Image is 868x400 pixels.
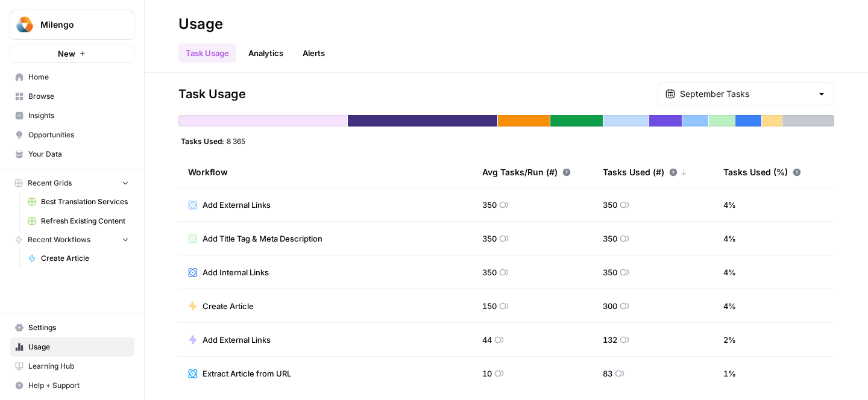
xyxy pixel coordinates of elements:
span: 4 % [723,300,736,312]
span: Tasks Used: [181,136,224,146]
button: New [10,45,134,63]
div: Workflow [188,155,463,189]
a: Usage [10,337,134,357]
a: Create Article [22,249,134,268]
span: 150 [482,300,497,312]
span: Add External Links [203,334,271,346]
a: Add External Links [188,334,271,346]
span: 132 [603,334,617,346]
span: 2 % [723,334,736,346]
a: Create Article [188,300,254,312]
span: Refresh Existing Content [41,216,129,227]
span: Add Internal Links [203,266,269,278]
span: 350 [482,233,497,245]
div: Usage [178,14,223,34]
button: Recent Grids [10,174,134,192]
span: Recent Grids [28,178,72,189]
span: Create Article [41,253,129,264]
span: 8 365 [227,136,245,146]
a: Settings [10,318,134,337]
a: Browse [10,87,134,106]
a: Analytics [241,43,291,63]
span: 350 [603,233,617,245]
button: Workspace: Milengo [10,10,134,40]
span: Browse [28,91,129,102]
span: Help + Support [28,380,129,391]
div: Avg Tasks/Run (#) [482,155,571,189]
div: Tasks Used (%) [723,155,801,189]
span: 44 [482,334,492,346]
span: 83 [603,367,612,380]
input: September Tasks [680,88,812,100]
span: 350 [603,266,617,278]
span: Your Data [28,149,129,160]
span: Add External Links [203,199,271,211]
span: Extract Article from URL [203,367,291,380]
span: 350 [603,199,617,211]
button: Recent Workflows [10,231,134,249]
span: Best Translation Services [41,196,129,207]
button: Help + Support [10,376,134,395]
span: Milengo [40,19,113,31]
span: 4 % [723,266,736,278]
span: 300 [603,300,617,312]
span: Learning Hub [28,361,129,372]
span: New [58,48,75,60]
a: Task Usage [178,43,236,63]
span: Add Title Tag & Meta Description [203,233,322,245]
span: 4 % [723,233,736,245]
span: Opportunities [28,130,129,140]
span: 4 % [723,199,736,211]
span: Home [28,72,129,83]
a: Home [10,67,134,87]
a: Opportunities [10,125,134,145]
span: 350 [482,199,497,211]
a: Insights [10,106,134,125]
span: 1 % [723,367,736,380]
a: Refresh Existing Content [22,211,134,231]
div: Tasks Used (#) [603,155,687,189]
a: Your Data [10,145,134,164]
span: 10 [482,367,492,380]
a: Best Translation Services [22,192,134,211]
a: Alerts [295,43,332,63]
span: Recent Workflows [28,234,90,245]
span: Insights [28,110,129,121]
img: Milengo Logo [14,14,36,36]
span: Create Article [203,300,254,312]
span: Settings [28,322,129,333]
a: Learning Hub [10,357,134,376]
span: Usage [28,342,129,352]
span: 350 [482,266,497,278]
span: Task Usage [178,86,246,102]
